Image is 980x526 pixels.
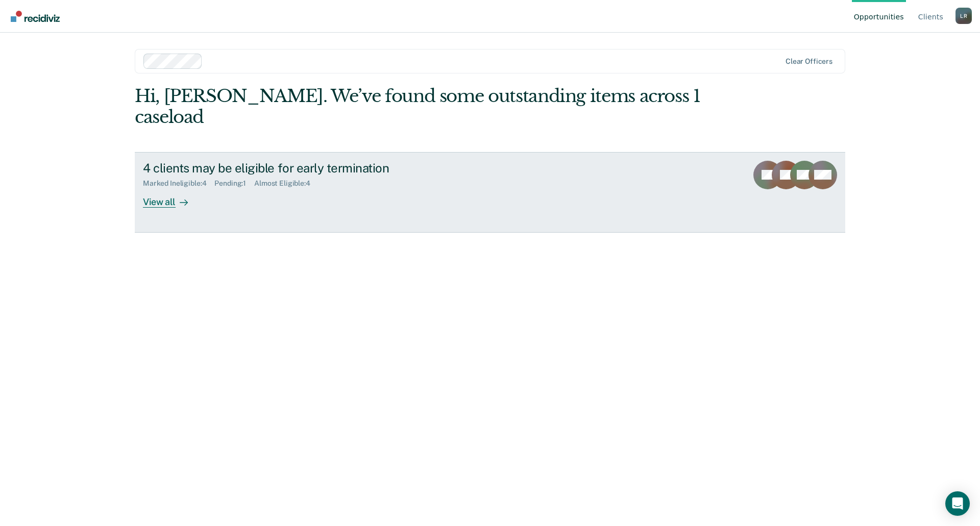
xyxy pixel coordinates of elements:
button: Profile dropdown button [955,8,972,24]
div: Marked Ineligible : 4 [143,179,214,188]
div: 4 clients may be eligible for early termination [143,161,501,176]
div: Pending : 1 [214,179,254,188]
div: View all [143,188,200,208]
div: Clear officers [786,57,832,66]
a: 4 clients may be eligible for early terminationMarked Ineligible:4Pending:1Almost Eligible:4View all [135,152,845,233]
div: L R [955,8,972,24]
div: Open Intercom Messenger [945,491,970,516]
img: Recidiviz [11,11,60,22]
div: Almost Eligible : 4 [254,179,318,188]
div: Hi, [PERSON_NAME]. We’ve found some outstanding items across 1 caseload [135,86,703,128]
